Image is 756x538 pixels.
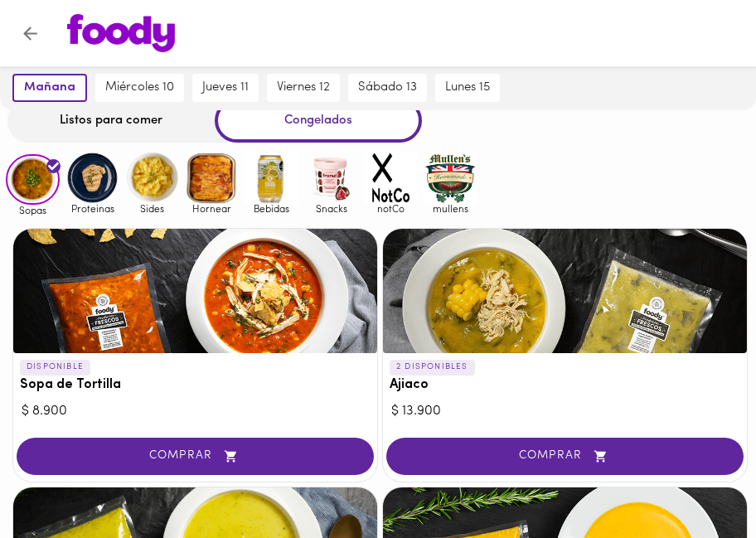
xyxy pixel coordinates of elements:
[277,80,330,95] span: viernes 12
[386,438,744,475] button: COMPRAR
[17,438,374,475] button: COMPRAR
[20,378,371,393] h3: Sopa de Tortilla
[7,99,215,143] div: Listos para comer
[364,203,418,214] span: notCo
[424,151,477,205] img: mullens
[37,449,353,463] span: COMPRAR
[267,74,340,102] button: viernes 12
[364,151,418,205] img: notCo
[383,229,747,353] div: Ajiaco
[245,203,298,214] span: Bebidas
[245,151,298,205] img: Bebidas
[676,458,756,538] iframe: Messagebird Livechat Widget
[125,203,179,214] span: Sides
[185,203,239,214] span: Hornear
[435,74,500,102] button: lunes 15
[13,229,377,353] div: Sopa de Tortilla
[125,151,179,205] img: Sides
[24,80,75,95] span: mañana
[185,151,239,205] img: Hornear
[192,74,259,102] button: jueves 11
[391,402,739,421] div: $ 13.900
[22,402,369,421] div: $ 8.900
[105,80,174,95] span: miércoles 10
[65,203,119,214] span: Proteinas
[445,80,490,95] span: lunes 15
[95,74,184,102] button: miércoles 10
[390,378,740,393] h3: Ajiaco
[6,154,60,206] img: Sopas
[12,74,87,102] button: mañana
[65,151,119,205] img: Proteinas
[407,449,723,463] span: COMPRAR
[348,74,427,102] button: sábado 13
[304,203,358,214] span: Snacks
[6,205,60,216] span: Sopas
[215,99,422,143] div: Congelados
[20,360,90,375] p: DISPONIBLE
[10,13,51,54] button: Volver
[390,360,475,375] p: 2 DISPONIBLES
[424,203,477,214] span: mullens
[202,80,249,95] span: jueves 11
[358,80,417,95] span: sábado 13
[67,14,175,52] img: logo.png
[304,151,358,205] img: Snacks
